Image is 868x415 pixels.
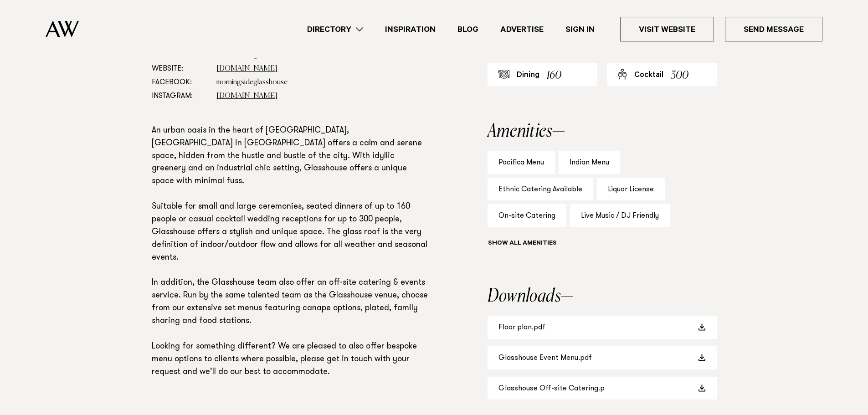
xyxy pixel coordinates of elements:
dt: Website: [152,62,209,76]
dt: Instagram: [152,89,209,103]
dt: Facebook: [152,76,209,89]
div: Live Music / DJ Friendly [570,204,670,227]
a: Advertise [489,23,555,36]
div: On-site Catering [488,204,566,227]
h2: Downloads [488,287,717,306]
a: Visit Website [620,17,714,41]
div: 300 [671,67,688,84]
h2: Amenities [488,123,717,141]
a: Glasshouse Event Menu.pdf [488,346,717,369]
a: Send Message [216,51,262,59]
a: Sign In [555,23,606,36]
div: 160 [547,67,561,84]
a: Glasshouse Off-site Catering.p [488,377,717,400]
a: Floor plan.pdf [488,316,717,339]
div: Liquor License [597,178,665,201]
a: Inspiration [374,23,447,36]
div: Indian Menu [559,151,620,174]
a: Directory [296,23,374,36]
a: Send Message [725,17,822,41]
div: Dining [517,70,539,81]
div: Ethnic Catering Available [488,178,593,201]
div: Cocktail [634,70,663,81]
p: An urban oasis in the heart of [GEOGRAPHIC_DATA], [GEOGRAPHIC_DATA] in [GEOGRAPHIC_DATA] offers a... [152,125,429,379]
a: [DOMAIN_NAME] [216,92,277,100]
a: Blog [447,23,489,36]
div: Pacifica Menu [488,151,555,174]
img: Auckland Weddings Logo [46,20,79,37]
a: morningsideglasshouse [216,79,288,86]
a: [DOMAIN_NAME] [216,65,277,72]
